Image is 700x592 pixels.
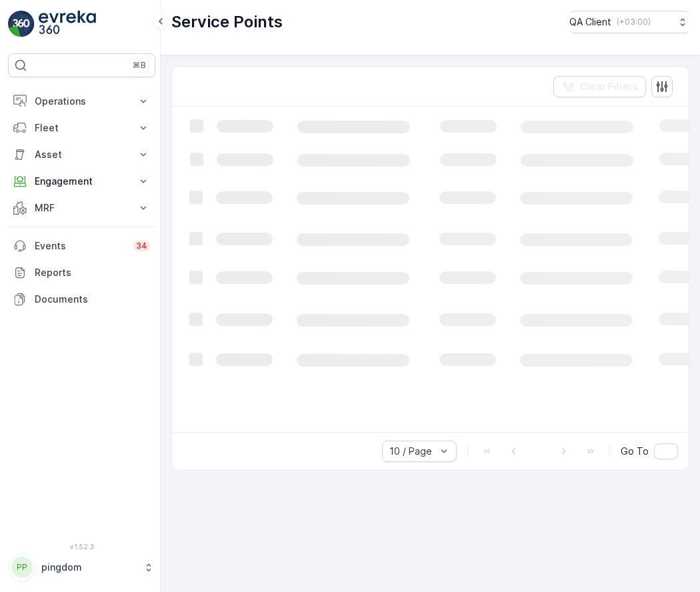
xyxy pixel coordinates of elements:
img: logo_light-DOdMpM7g.png [39,11,96,37]
button: Operations [8,88,155,115]
div: PP [11,557,33,578]
button: MRF [8,195,155,221]
button: Clear Filters [553,76,646,97]
p: Fleet [35,121,129,135]
p: ⌘B [133,60,146,71]
p: Operations [35,95,129,108]
p: Reports [35,266,150,279]
p: Clear Filters [580,80,638,93]
p: Engagement [35,175,129,188]
button: QA Client(+03:00) [569,11,689,33]
button: PPpingdom [8,553,155,581]
p: Asset [35,148,129,161]
p: pingdom [41,561,137,574]
span: v 1.52.3 [8,543,155,551]
a: Documents [8,286,155,313]
p: QA Client [569,15,611,29]
p: Events [35,239,125,253]
p: MRF [35,201,129,215]
p: Service Points [171,11,283,33]
p: 34 [136,241,147,251]
a: Events34 [8,233,155,259]
button: Fleet [8,115,155,141]
button: Engagement [8,168,155,195]
a: Reports [8,259,155,286]
p: ( +03:00 ) [617,17,651,27]
span: Go To [621,445,649,458]
img: logo [8,11,35,37]
button: Asset [8,141,155,168]
p: Documents [35,293,150,306]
